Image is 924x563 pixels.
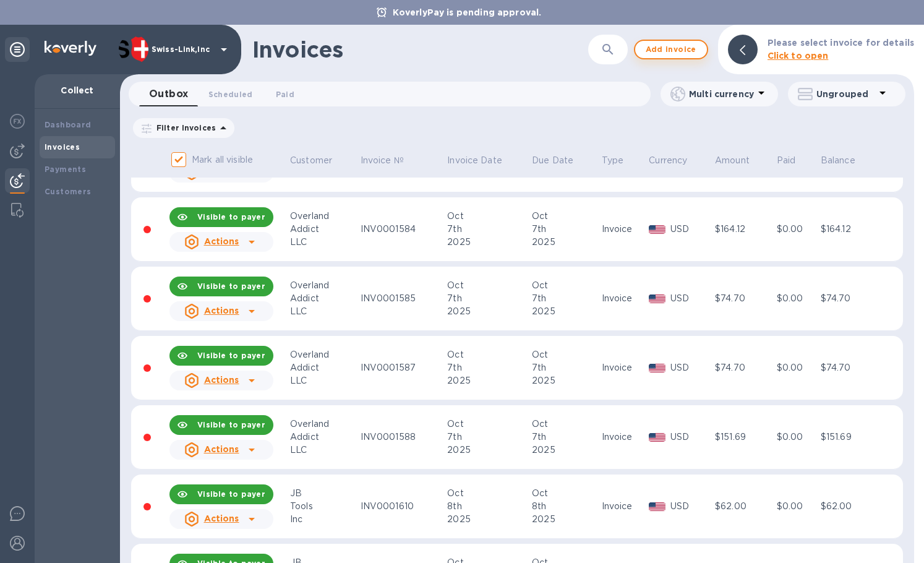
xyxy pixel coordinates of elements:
[821,154,871,167] span: Balance
[290,418,357,431] div: Overland
[649,294,665,303] img: USD
[252,37,343,62] h1: Invoices
[276,88,294,101] span: Paid
[447,154,518,167] span: Invoice Date
[602,500,646,513] div: Invoice
[447,223,528,236] div: 7th
[447,236,528,249] div: 2025
[532,223,597,236] div: 7th
[777,154,812,167] span: Paid
[777,154,796,167] p: Paid
[532,487,597,500] div: Oct
[447,444,528,457] div: 2025
[602,154,624,167] p: Type
[602,223,646,236] div: Invoice
[290,154,332,167] p: Customer
[361,154,420,167] span: Invoice №
[361,500,444,513] div: INV0001610
[152,45,213,54] p: Swiss-Link,Inc
[821,292,879,305] div: $74.70
[532,292,597,305] div: 7th
[447,431,528,444] div: 7th
[532,279,597,292] div: Oct
[645,42,697,57] span: Add invoice
[649,154,687,167] p: Currency
[447,374,528,387] div: 2025
[447,513,528,526] div: 2025
[532,305,597,318] div: 2025
[532,236,597,249] div: 2025
[532,210,597,223] div: Oct
[204,375,239,385] u: Actions
[768,51,829,61] b: Click to open
[649,225,665,234] img: USD
[208,88,253,101] span: Scheduled
[361,223,444,236] div: INV0001584
[197,420,265,429] b: Visible to payer
[821,431,879,444] div: $151.69
[715,154,750,167] p: Amount
[290,348,357,361] div: Overland
[45,120,92,129] b: Dashboard
[361,431,444,444] div: INV0001588
[290,374,357,387] div: LLC
[602,361,646,374] div: Invoice
[821,361,879,374] div: $74.70
[447,361,528,374] div: 7th
[204,514,239,523] u: Actions
[715,431,773,444] div: $151.69
[777,431,817,444] div: $0.00
[715,500,773,513] div: $62.00
[602,292,646,305] div: Invoice
[361,292,444,305] div: INV0001585
[532,500,597,513] div: 8th
[532,418,597,431] div: Oct
[45,142,80,152] b: Invoices
[602,431,646,444] div: Invoice
[204,444,239,454] u: Actions
[290,154,348,167] span: Customer
[290,279,357,292] div: Overland
[715,154,766,167] span: Amount
[197,212,265,221] b: Visible to payer
[45,84,110,97] p: Collect
[197,489,265,499] b: Visible to payer
[649,433,665,442] img: USD
[149,85,189,103] span: Outbox
[447,348,528,361] div: Oct
[532,374,597,387] div: 2025
[387,6,548,19] p: KoverlyPay is pending approval.
[670,431,711,444] p: USD
[197,281,265,291] b: Visible to payer
[649,364,665,372] img: USD
[821,223,879,236] div: $164.12
[290,292,357,305] div: Addict
[290,236,357,249] div: LLC
[290,444,357,457] div: LLC
[45,187,92,196] b: Customers
[361,361,444,374] div: INV0001587
[649,154,703,167] span: Currency
[689,88,754,100] p: Multi currency
[816,88,875,100] p: Ungrouped
[290,431,357,444] div: Addict
[290,487,357,500] div: JB
[777,361,817,374] div: $0.00
[447,500,528,513] div: 8th
[290,361,357,374] div: Addict
[290,513,357,526] div: Inc
[715,361,773,374] div: $74.70
[532,154,573,167] p: Due Date
[447,487,528,500] div: Oct
[204,236,239,246] u: Actions
[447,292,528,305] div: 7th
[670,500,711,513] p: USD
[5,37,30,62] div: Unpin categories
[777,500,817,513] div: $0.00
[204,306,239,316] u: Actions
[290,223,357,236] div: Addict
[670,361,711,374] p: USD
[45,165,86,174] b: Payments
[361,154,404,167] p: Invoice №
[447,279,528,292] div: Oct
